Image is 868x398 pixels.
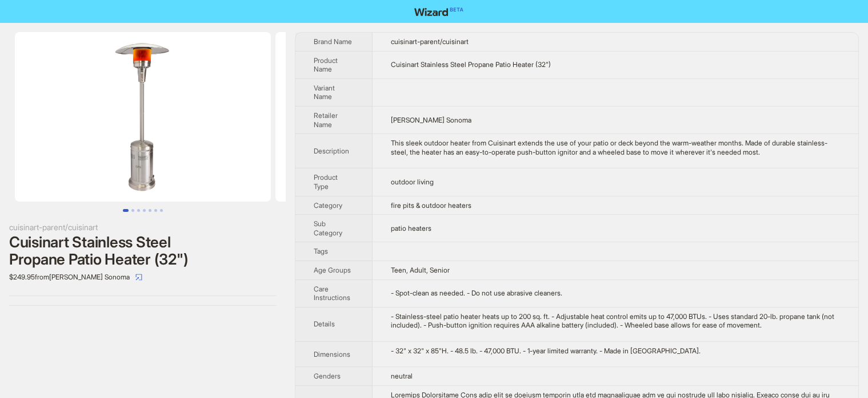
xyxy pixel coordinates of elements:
span: Product Type [314,173,338,191]
span: Dimensions [314,350,350,358]
button: Go to slide 5 [149,209,151,212]
span: - Spot-clean as needed. - Do not use abrasive cleaners. [391,289,562,297]
span: Teen, Adult, Senior [391,266,450,274]
span: Variant Name [314,84,335,101]
button: Go to slide 2 [131,209,134,212]
span: outdoor living [391,178,434,186]
img: Cuisinart Stainless Steel Propane Patio Heater (32") image 2 [275,32,531,202]
span: patio heaters [391,224,431,233]
span: Age Groups [314,266,351,274]
span: select [135,274,142,281]
span: Product Name [314,56,338,74]
button: Go to slide 3 [137,209,140,212]
button: Go to slide 7 [160,209,163,212]
span: Retailer Name [314,111,338,129]
div: Cuisinart Stainless Steel Propane Patio Heater (32") [9,234,277,268]
span: Sub Category [314,219,342,237]
span: Cuisinart Stainless Steel Propane Patio Heater (32") [391,60,551,69]
span: neutral [391,372,413,380]
button: Go to slide 6 [154,209,157,212]
span: Genders [314,372,341,380]
span: Care Instructions [314,285,350,302]
button: Go to slide 1 [123,209,129,212]
span: Details [314,320,335,328]
span: [PERSON_NAME] Sonoma [391,116,471,124]
span: Brand Name [314,37,352,46]
span: Tags [314,247,328,255]
div: This sleek outdoor heater from Cuisinart extends the use of your patio or deck beyond the warm-we... [391,139,840,156]
div: $249.95 from [PERSON_NAME] Sonoma [9,268,277,286]
span: Category [314,201,342,210]
span: cuisinart-parent/cuisinart [391,37,469,46]
div: cuisinart-parent/cuisinart [9,221,277,234]
button: Go to slide 4 [143,209,146,212]
div: - 32" x 32" x 85"H. - 48.5 lb. - 47,000 BTU. - 1-year limited warranty. - Made in China. [391,346,840,356]
div: - Stainless-steel patio heater heats up to 200 sq. ft. - Adjustable heat control emits up to 47,0... [391,312,840,330]
span: Description [314,147,349,155]
img: Cuisinart Stainless Steel Propane Patio Heater (32") image 1 [15,32,271,202]
span: fire pits & outdoor heaters [391,201,471,210]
